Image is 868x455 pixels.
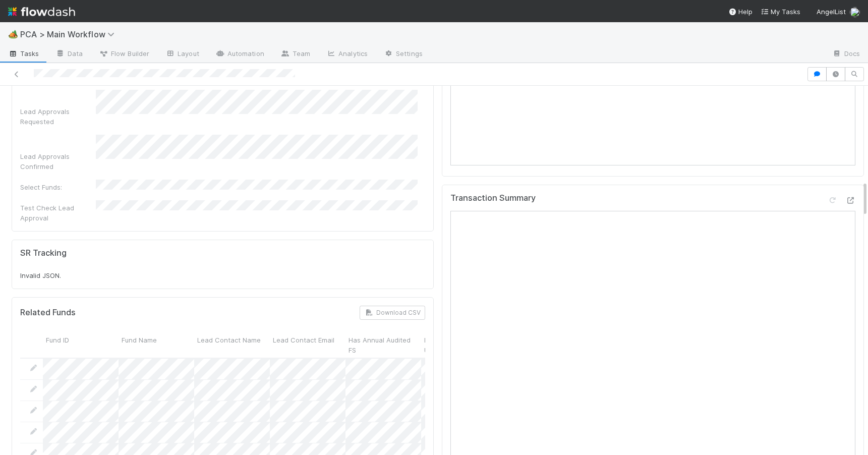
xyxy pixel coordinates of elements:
div: Has Annual Audited FS [345,332,421,358]
button: Download CSV [360,306,425,320]
div: Help [728,7,753,17]
a: Docs [824,46,868,63]
h5: Transaction Summary [450,193,536,203]
a: Data [47,46,91,63]
a: Analytics [318,46,376,63]
div: Lead Contact Name [194,332,270,358]
span: 🏕️ [8,30,18,38]
div: Fund ID [43,332,119,358]
div: Fund Name [119,332,194,358]
div: Test Check Lead Approval [20,203,96,223]
a: Layout [157,46,207,63]
span: Flow Builder [99,48,149,59]
div: Invalid JSON. [20,270,425,280]
img: avatar_dd78c015-5c19-403d-b5d7-976f9c2ba6b3.png [850,7,860,17]
img: logo-inverted-e16ddd16eac7371096b0.svg [8,3,75,20]
a: Automation [207,46,272,63]
div: Has Annual Unaudited FS [421,332,497,358]
h5: SR Tracking [20,248,67,258]
span: AngelList [817,8,846,16]
div: Lead Contact Email [270,332,345,358]
div: Lead Approvals Requested [20,106,96,127]
a: Settings [376,46,431,63]
span: Tasks [8,48,39,59]
a: Flow Builder [91,46,157,63]
a: My Tasks [761,7,800,17]
h5: Related Funds [20,308,76,318]
span: My Tasks [761,8,800,16]
div: Lead Approvals Confirmed [20,151,96,172]
span: PCA > Main Workflow [20,29,120,39]
a: Team [272,46,318,63]
div: Select Funds: [20,182,96,192]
